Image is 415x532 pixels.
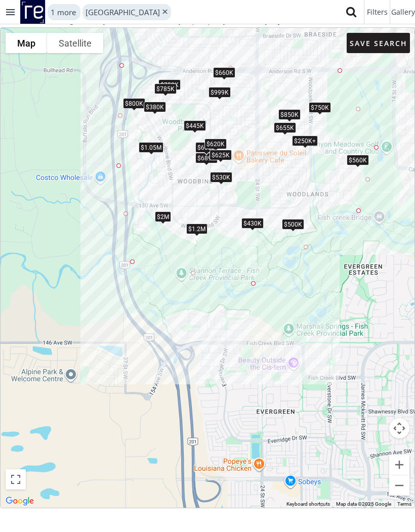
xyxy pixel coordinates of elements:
div: $999K [209,87,231,98]
a: Terms [397,501,411,507]
div: $1.2M [186,224,207,234]
div: $625K [210,150,232,160]
div: $689K [195,153,218,163]
div: $750K [309,102,331,112]
button: Zoom in [389,455,409,475]
div: $750K [158,79,181,90]
div: $620K [204,139,227,149]
div: $380K [144,101,166,112]
button: Map camera controls [389,418,409,438]
div: $1.05M [139,142,163,153]
span: Gallery [391,7,415,17]
div: $250K+ [292,136,318,146]
div: $2M [155,211,171,222]
button: Show satellite imagery [47,33,103,53]
div: $655K [274,122,296,133]
div: $530K [210,172,232,183]
div: 1 more [48,4,80,20]
button: Zoom out [389,475,409,496]
div: $785K [154,83,177,94]
div: $800K [123,98,145,109]
button: Toggle fullscreen view [6,469,26,490]
div: $445K [184,120,206,131]
div: $690K [195,142,218,153]
button: Keyboard shortcuts [286,501,330,508]
div: $500K [282,219,304,230]
img: Google [3,495,36,508]
div: $430K [241,217,264,228]
div: $850K [278,109,301,120]
span: Filters [367,7,388,17]
a: Open this area in Google Maps (opens a new window) [3,495,36,508]
div: $660K [213,67,235,78]
span: Map data ©2025 Google [336,501,391,507]
div: [GEOGRAPHIC_DATA] [82,4,171,20]
div: $560K [347,154,369,165]
button: Save Search [347,33,410,53]
button: Show street map [6,33,47,53]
